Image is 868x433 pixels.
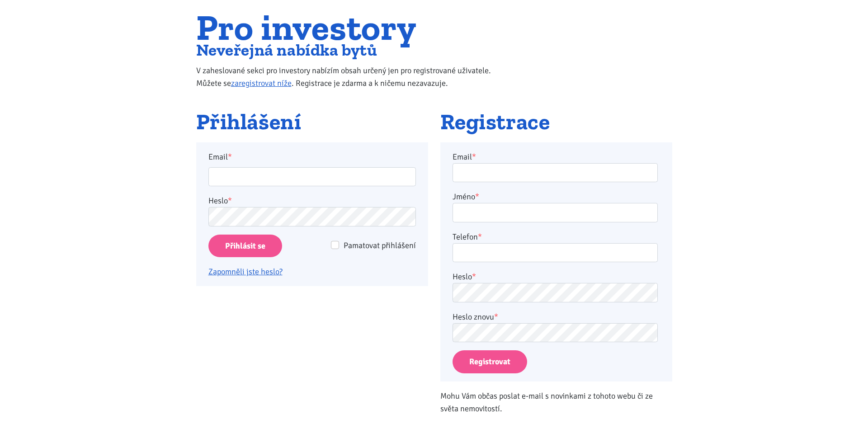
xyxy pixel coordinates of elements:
[440,110,672,134] h2: Registrace
[196,12,509,42] h1: Pro investory
[196,64,509,89] p: V zaheslované sekci pro investory nabízím obsah určený jen pro registrované uživatele. Můžete se ...
[440,390,672,415] p: Mohu Vám občas poslat e-mail s novinkami z tohoto webu či ze světa nemovitostí.
[202,151,422,163] label: Email
[472,152,476,162] abbr: required
[472,272,476,282] abbr: required
[475,192,479,202] abbr: required
[208,194,232,207] label: Heslo
[478,232,482,242] abbr: required
[453,151,476,163] label: Email
[453,270,476,283] label: Heslo
[344,240,416,250] span: Pamatovat přihlášení
[453,231,482,243] label: Telefon
[196,42,509,57] h2: Neveřejná nabídka bytů
[494,312,498,322] abbr: required
[453,350,527,373] button: Registrovat
[208,235,282,258] input: Přihlásit se
[208,267,283,277] a: Zapomněli jste heslo?
[231,78,292,88] a: zaregistrovat níže
[453,190,479,203] label: Jméno
[453,311,498,323] label: Heslo znovu
[196,110,428,134] h2: Přihlášení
